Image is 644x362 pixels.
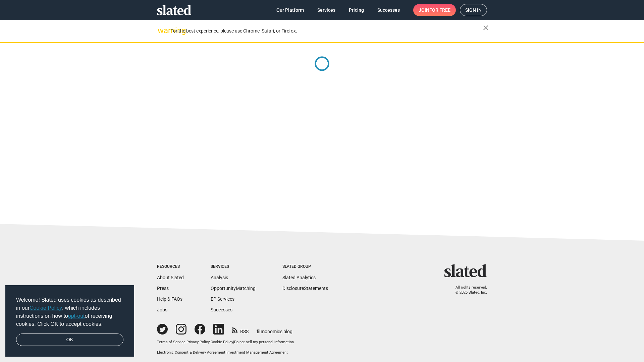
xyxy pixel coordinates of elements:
[232,324,249,335] a: RSS
[225,350,226,355] span: |
[186,340,210,344] a: Privacy Policy
[211,340,233,344] a: Cookie Policy
[158,26,166,35] mat-icon: warning
[429,4,450,16] span: for free
[482,24,490,32] mat-icon: close
[282,264,328,269] div: Slated Group
[211,264,256,269] div: Services
[377,4,400,16] span: Successes
[465,4,482,16] span: Sign in
[460,4,487,16] a: Sign in
[419,4,450,16] span: Join
[372,4,405,16] a: Successes
[271,4,309,16] a: Our Platform
[157,340,185,344] a: Terms of Service
[5,285,134,357] div: cookieconsent
[448,285,487,295] p: All rights reserved. © 2025 Slated, Inc.
[257,329,265,334] span: film
[413,4,456,16] a: Joinfor free
[282,275,316,280] a: Slated Analytics
[68,313,85,319] a: opt-out
[16,334,123,346] a: dismiss cookie message
[157,296,182,302] a: Help & FAQs
[16,296,123,328] span: Welcome! Slated uses cookies as described in our , which includes instructions on how to of recei...
[211,307,232,312] a: Successes
[30,305,62,311] a: Cookie Policy
[317,4,335,16] span: Services
[349,4,364,16] span: Pricing
[226,350,288,355] a: Investment Management Agreement
[157,350,225,355] a: Electronic Consent & Delivery Agreement
[312,4,341,16] a: Services
[157,264,184,269] div: Resources
[233,340,234,344] span: |
[282,286,328,291] a: DisclosureStatements
[157,286,169,291] a: Press
[211,296,234,302] a: EP Services
[157,275,184,280] a: About Slated
[211,275,228,280] a: Analysis
[185,340,186,344] span: |
[157,307,167,312] a: Jobs
[343,4,369,16] a: Pricing
[234,340,294,345] button: Do not sell my personal information
[276,4,304,16] span: Our Platform
[210,340,211,344] span: |
[211,286,256,291] a: OpportunityMatching
[257,323,292,335] a: filmonomics blog
[170,26,483,36] div: For the best experience, please use Chrome, Safari, or Firefox.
